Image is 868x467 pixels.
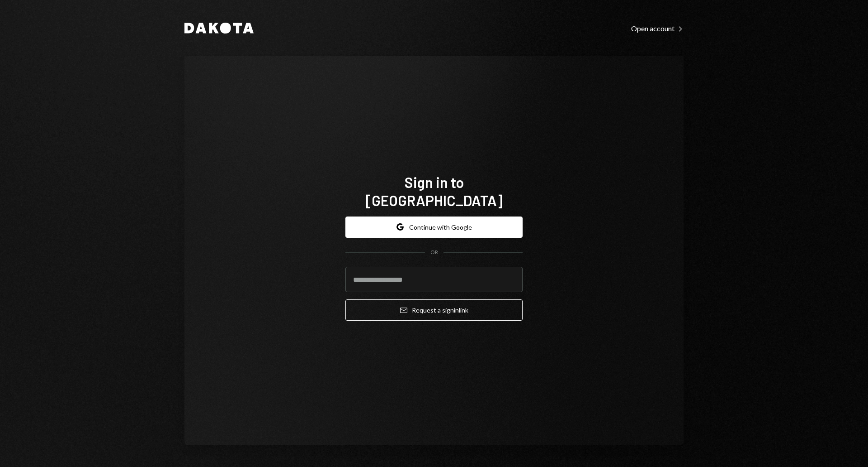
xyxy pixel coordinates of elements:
h1: Sign in to [GEOGRAPHIC_DATA] [345,173,523,209]
a: Open account [631,23,684,33]
div: OR [430,249,438,256]
button: Continue with Google [345,217,523,238]
div: Open account [631,24,684,33]
button: Request a signinlink [345,299,523,321]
